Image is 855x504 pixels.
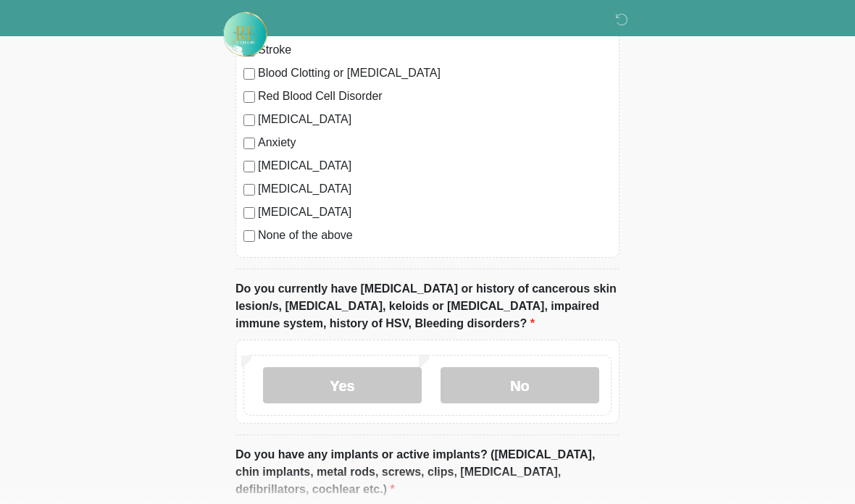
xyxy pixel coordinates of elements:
label: [MEDICAL_DATA] [258,204,612,222]
label: Do you have any implants or active implants? ([MEDICAL_DATA], chin implants, metal rods, screws, ... [235,447,620,499]
label: None of the above [258,227,612,245]
label: [MEDICAL_DATA] [258,158,612,175]
input: [MEDICAL_DATA] [243,208,255,219]
input: Blood Clotting or [MEDICAL_DATA] [243,69,255,80]
input: None of the above [243,231,255,243]
img: Rehydrate Aesthetics & Wellness Logo [221,11,269,59]
label: Anxiety [258,135,612,152]
input: [MEDICAL_DATA] [243,185,255,196]
label: [MEDICAL_DATA] [258,181,612,198]
label: Blood Clotting or [MEDICAL_DATA] [258,65,612,83]
label: Yes [263,368,422,404]
label: No [441,368,599,404]
label: [MEDICAL_DATA] [258,112,612,129]
input: [MEDICAL_DATA] [243,115,255,127]
label: Do you currently have [MEDICAL_DATA] or history of cancerous skin lesion/s, [MEDICAL_DATA], keloi... [235,281,620,333]
input: Red Blood Cell Disorder [243,92,255,104]
input: [MEDICAL_DATA] [243,161,255,173]
label: Red Blood Cell Disorder [258,88,612,106]
input: Anxiety [243,138,255,150]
